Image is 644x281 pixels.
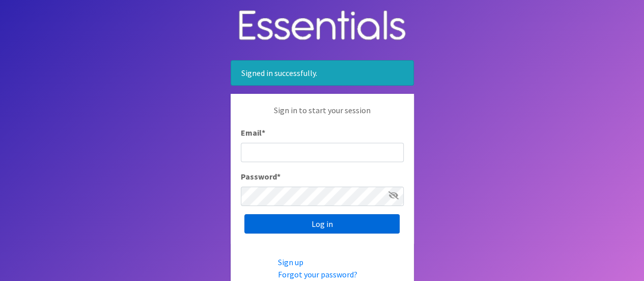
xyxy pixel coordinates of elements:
[231,60,414,86] div: Signed in successfully.
[262,127,265,138] abbr: required
[241,104,404,126] p: Sign in to start your session
[278,257,303,267] a: Sign up
[241,170,281,183] label: Password
[278,269,357,279] a: Forgot your password?
[277,171,281,182] abbr: required
[244,214,400,234] input: Log in
[241,126,265,139] label: Email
